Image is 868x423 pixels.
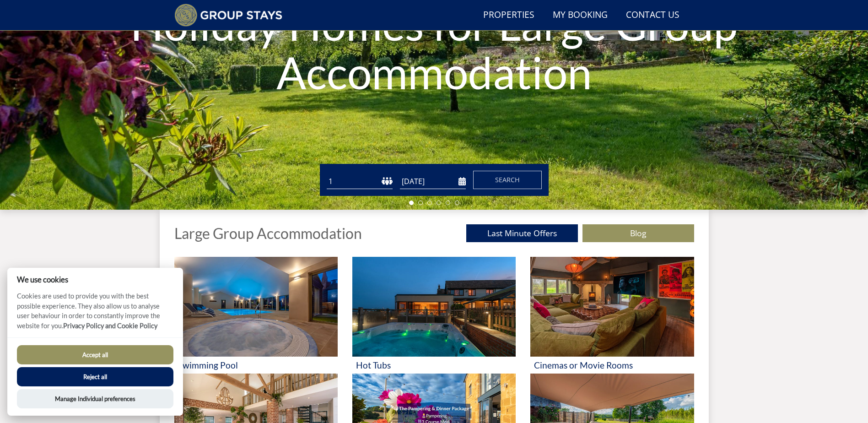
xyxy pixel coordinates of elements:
a: My Booking [549,5,611,26]
a: 'Swimming Pool' - Large Group Accommodation Holiday Ideas Swimming Pool [174,257,338,374]
img: Group Stays [174,4,283,27]
a: 'Cinemas or Movie Rooms' - Large Group Accommodation Holiday Ideas Cinemas or Movie Rooms [530,257,694,374]
button: Reject all [17,367,173,386]
img: 'Hot Tubs' - Large Group Accommodation Holiday Ideas [352,257,516,357]
h3: Swimming Pool [178,360,334,370]
h1: Large Group Accommodation [174,225,362,241]
a: Last Minute Offers [466,224,578,242]
button: Search [473,171,542,189]
span: Search [495,175,520,184]
p: Cookies are used to provide you with the best possible experience. They also allow us to analyse ... [7,291,183,337]
a: 'Hot Tubs' - Large Group Accommodation Holiday Ideas Hot Tubs [352,257,516,374]
a: Properties [480,5,538,26]
h3: Cinemas or Movie Rooms [534,360,690,370]
input: Arrival Date [400,174,466,189]
a: Blog [582,224,694,242]
img: 'Cinemas or Movie Rooms' - Large Group Accommodation Holiday Ideas [530,257,694,357]
button: Accept all [17,345,173,364]
button: Manage Individual preferences [17,389,173,408]
a: Privacy Policy and Cookie Policy [63,322,157,330]
h3: Hot Tubs [356,360,512,370]
a: Contact Us [622,5,683,26]
img: 'Swimming Pool' - Large Group Accommodation Holiday Ideas [174,257,338,357]
h2: We use cookies [7,275,183,284]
